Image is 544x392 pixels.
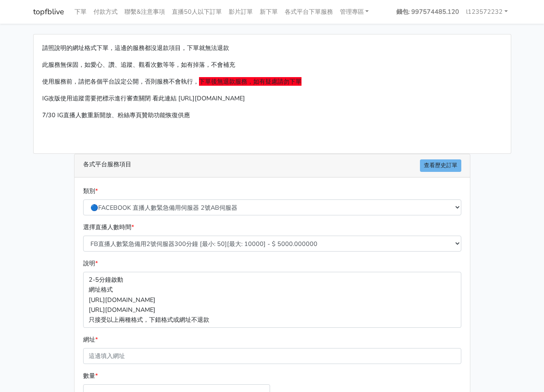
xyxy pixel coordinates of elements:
label: 數量 [83,371,98,381]
a: 聯繫&注意事項 [121,3,168,20]
a: 查看歷史訂單 [420,159,461,172]
a: 直播50人以下訂單 [168,3,225,20]
strong: 錢包: 997574485.120 [396,7,459,16]
input: 這邊填入網址 [83,348,461,364]
div: 各式平台服務項目 [75,154,470,177]
span: 下單後無退款服務，如有疑慮請勿下單 [199,77,302,86]
label: 選擇直播人數時間 [83,222,134,232]
p: 此服務無保固，如愛心、讚、追蹤、觀看次數等等，如有掉落，不會補充 [42,60,502,70]
label: 網址 [83,335,98,345]
p: 使用服務前，請把各個平台設定公開，否則服務不會執行， [42,77,502,87]
p: 請照說明的網址格式下單，這邊的服務都沒退款項目，下單就無法退款 [42,43,502,53]
a: 付款方式 [90,3,121,20]
a: topfblive [33,3,64,20]
a: 錢包: 997574485.120 [393,3,463,20]
p: 2-5分鐘啟動 網址格式 [URL][DOMAIN_NAME] [URL][DOMAIN_NAME] 只接受以上兩種格式，下錯格式或網址不退款 [83,272,461,327]
a: 管理專區 [336,3,373,20]
p: IG改版使用追蹤需要把標示進行審查關閉 看此連結 [URL][DOMAIN_NAME] [42,93,502,103]
a: l123572232 [463,3,511,20]
p: 7/30 IG直播人數重新開放、粉絲專頁贊助功能恢復供應 [42,110,502,120]
a: 新下單 [256,3,281,20]
a: 各式平台下單服務 [281,3,336,20]
a: 下單 [71,3,90,20]
a: 影片訂單 [225,3,256,20]
label: 類別 [83,186,98,196]
label: 說明 [83,258,98,268]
